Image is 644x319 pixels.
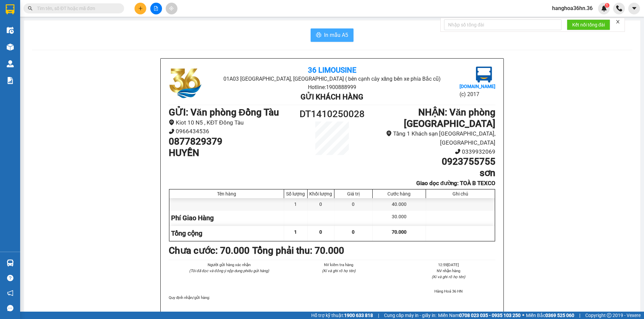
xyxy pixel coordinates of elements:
span: 0 [319,229,322,235]
b: Giao dọc đường: TOÀ B TEXCO [416,180,495,186]
strong: 0708 023 035 - 0935 103 250 [459,313,521,318]
span: search [28,6,33,11]
div: 1 [284,198,308,210]
b: 36 Limousine [70,8,119,16]
span: printer [316,32,321,38]
div: Ghi chú [428,191,493,196]
span: copyright [607,313,611,318]
img: warehouse-icon [7,259,14,266]
li: Hotline: 1900888999 [223,83,441,91]
div: Giá trị [336,191,371,196]
b: GỬI : Văn phòng Đồng Tàu [169,107,279,118]
div: 0 [334,198,373,210]
span: Tổng cộng [171,229,202,237]
li: Hàng Hoá 36 HN [402,288,495,294]
input: Tìm tên, số ĐT hoặc mã đơn [37,5,116,12]
b: 36 Limousine [308,66,356,74]
b: NHẬN : Văn phòng [GEOGRAPHIC_DATA] [404,107,495,129]
li: Kiot 10 N5 , KĐT Đồng Tàu [169,118,291,127]
span: Miền Nam [438,312,521,319]
button: file-add [150,3,162,14]
img: icon-new-feature [601,5,607,11]
div: 30.000 [373,211,426,226]
li: Hotline: 1900888999 [37,42,152,50]
span: 0 [352,229,355,235]
button: aim [166,3,177,14]
span: phone [455,149,461,154]
div: Số lượng [286,191,306,196]
span: Miền Bắc [526,312,574,319]
span: ⚪️ [522,314,524,317]
span: Hỗ trợ kỹ thuật: [311,312,373,319]
span: notification [7,290,13,296]
button: printerIn mẫu A5 [311,28,354,42]
h1: HUYỀN [169,147,291,159]
i: (Tôi đã đọc và đồng ý nộp dung phiếu gửi hàng) [189,268,269,273]
span: hanghoa36hn.36 [547,4,598,12]
img: phone-icon [616,5,622,11]
span: 1 [606,3,608,8]
span: 1 [294,229,297,235]
span: 70.000 [392,229,407,235]
span: caret-down [631,5,637,11]
img: logo-vxr [6,4,14,14]
span: file-add [154,6,158,11]
div: Cước hàng [374,191,424,196]
span: close [615,19,620,24]
span: question-circle [7,275,13,281]
strong: 0369 525 060 [545,313,574,318]
h1: sơn [373,167,495,179]
li: Tầng 1 Khách sạn [GEOGRAPHIC_DATA], [GEOGRAPHIC_DATA] [373,129,495,147]
i: (Kí và ghi rõ họ tên) [432,274,465,279]
div: Khối lượng [309,191,332,196]
li: 01A03 [GEOGRAPHIC_DATA], [GEOGRAPHIC_DATA] ( bên cạnh cây xăng bến xe phía Bắc cũ) [223,75,441,83]
div: Tên hàng [171,191,282,196]
li: 0339932069 [373,147,495,156]
img: warehouse-icon [7,44,14,51]
span: phone [169,129,174,134]
li: 12:59[DATE] [402,262,495,268]
b: Tổng phải thu: 70.000 [252,245,344,256]
span: aim [169,6,174,11]
h1: DT1410250028 [291,107,373,122]
b: Chưa cước : 70.000 [169,245,250,256]
li: NV nhận hàng [402,268,495,274]
div: 0 [308,198,334,210]
button: plus [135,3,146,14]
li: (c) 2017 [460,90,495,98]
img: solution-icon [7,77,14,84]
button: caret-down [628,3,640,14]
img: logo.jpg [169,67,202,100]
span: | [579,312,580,319]
span: Cung cấp máy in - giấy in: [384,312,436,319]
input: Nhập số tổng đài [444,19,561,30]
li: 01A03 [GEOGRAPHIC_DATA], [GEOGRAPHIC_DATA] ( bên cạnh cây xăng bến xe phía Bắc cũ) [37,16,152,42]
sup: 1 [605,3,609,8]
span: Kết nối tổng đài [572,21,605,28]
span: plus [138,6,143,11]
span: In mẫu A5 [324,31,348,39]
div: Quy định nhận/gửi hàng : [169,295,495,301]
img: warehouse-icon [7,60,14,67]
strong: 1900 633 818 [344,313,373,318]
b: [DOMAIN_NAME] [460,84,495,89]
span: | [378,312,379,319]
i: (Kí và ghi rõ họ tên) [322,268,356,273]
b: Gửi khách hàng [301,93,363,101]
li: NV kiểm tra hàng [292,262,385,268]
img: logo.jpg [8,8,42,42]
h1: 0923755755 [373,156,495,167]
button: Kết nối tổng đài [567,19,610,30]
span: environment [386,131,392,136]
li: Người gửi hàng xác nhận [182,262,276,268]
div: Phí Giao Hàng [169,211,284,226]
img: logo.jpg [476,67,492,83]
h1: 0877829379 [169,136,291,147]
span: environment [169,119,174,125]
img: warehouse-icon [7,27,14,34]
span: message [7,305,13,311]
div: 40.000 [373,198,426,210]
li: 0966434536 [169,127,291,136]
